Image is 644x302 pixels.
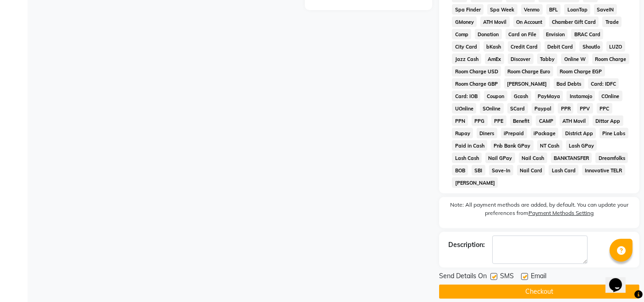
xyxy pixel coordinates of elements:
span: Email [531,271,546,283]
span: AmEx [485,54,504,64]
span: City Card [452,41,480,52]
span: PayMaya [535,91,563,101]
span: Dittor App [593,115,623,126]
span: Pine Labs [600,128,628,138]
iframe: chat widget [605,265,635,293]
label: Payment Methods Setting [528,209,594,217]
span: iPackage [531,128,559,138]
button: Checkout [439,285,639,299]
span: [PERSON_NAME] [504,78,550,89]
span: SOnline [480,103,504,114]
span: CAMP [536,115,556,126]
span: Save-In [489,165,513,176]
span: SaveIN [594,4,617,15]
span: Rupay [452,128,473,138]
span: Instamojo [567,91,595,101]
span: Spa Finder [452,4,484,15]
span: [PERSON_NAME] [452,177,498,188]
span: Coupon [484,91,507,101]
span: Jazz Cash [452,54,481,64]
span: NT Cash [537,140,562,151]
span: ATH Movil [480,16,510,27]
span: GMoney [452,16,477,27]
span: Nail Cash [519,153,547,163]
span: COnline [599,91,622,101]
span: Envision [543,29,568,39]
span: Dreamfolks [595,153,628,163]
span: BOB [452,165,468,176]
span: On Account [513,16,545,27]
span: BRAC Card [571,29,603,39]
span: Room Charge [592,54,629,64]
span: Comp [452,29,471,39]
span: UOnline [452,103,476,114]
span: Diners [477,128,497,138]
span: SMS [500,271,514,283]
span: Paypal [532,103,555,114]
span: Card on File [506,29,539,39]
label: Note: All payment methods are added, by default. You can update your preferences from [448,201,630,221]
span: Room Charge GBP [452,78,501,89]
span: Room Charge USD [452,66,501,77]
span: ATH Movil [560,115,589,126]
span: Tabby [537,54,558,64]
span: Bad Debts [554,78,584,89]
span: Benefit [510,115,533,126]
span: District App [562,128,596,138]
span: LUZO [606,41,625,52]
span: Room Charge EGP [557,66,605,77]
span: PPE [491,115,506,126]
span: PPV [577,103,593,114]
span: Trade [602,16,622,27]
span: PPR [558,103,573,114]
span: PPN [452,115,468,126]
span: Spa Week [487,4,517,15]
span: Lash Card [549,165,578,176]
span: LoanTap [564,4,590,15]
span: PPG [472,115,488,126]
span: Send Details On [439,271,487,283]
span: Credit Card [508,41,541,52]
span: BFL [546,4,561,15]
div: Description: [448,240,485,250]
span: Lash Cash [452,153,482,163]
span: Nail Card [517,165,545,176]
span: Room Charge Euro [505,66,553,77]
span: Donation [475,29,502,39]
span: Online W [561,54,589,64]
span: Pnb Bank GPay [491,140,534,151]
span: Paid in Cash [452,140,487,151]
span: BANKTANSFER [551,153,592,163]
span: SBI [472,165,485,176]
span: Lash GPay [566,140,597,151]
span: Gcash [511,91,531,101]
span: Debit Card [545,41,576,52]
span: Chamber Gift Card [549,16,599,27]
span: iPrepaid [501,128,527,138]
span: PPC [597,103,612,114]
span: Innovative TELR [582,165,625,176]
span: Card: IDFC [588,78,619,89]
span: Card: IOB [452,91,480,101]
span: bKash [484,41,504,52]
span: SCard [507,103,528,114]
span: Shoutlo [579,41,603,52]
span: Nail GPay [485,153,515,163]
span: Venmo [521,4,543,15]
span: Discover [508,54,534,64]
